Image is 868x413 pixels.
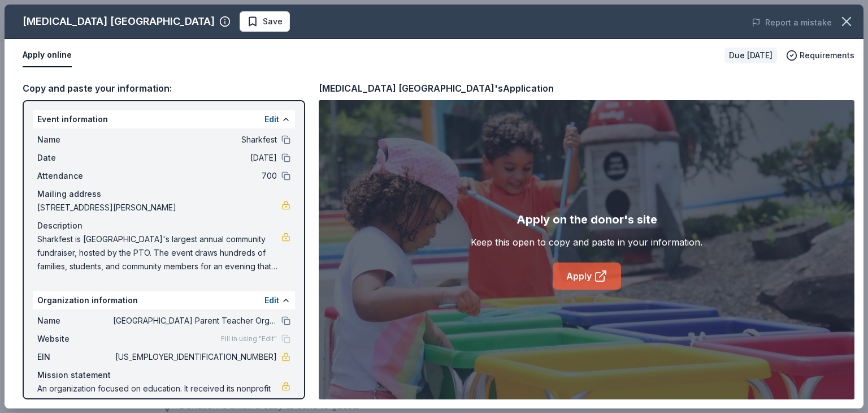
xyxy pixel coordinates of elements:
[264,113,279,126] button: Edit
[471,235,702,249] div: Keep this open to copy and paste in your information.
[37,219,290,233] div: Description
[724,48,777,63] div: Due [DATE]
[33,291,295,309] div: Organization information
[240,11,290,32] button: Save
[319,81,554,96] div: [MEDICAL_DATA] [GEOGRAPHIC_DATA]'s Application
[752,16,832,29] button: Report a mistake
[37,314,113,328] span: Name
[37,133,113,147] span: Name
[37,169,113,183] span: Attendance
[553,263,621,290] a: Apply
[23,12,215,31] div: [MEDICAL_DATA] [GEOGRAPHIC_DATA]
[37,187,290,201] div: Mailing address
[800,49,854,62] span: Requirements
[37,233,281,273] span: Sharkfest is [GEOGRAPHIC_DATA]'s largest annual community fundraiser, hosted by the PTO. The even...
[33,110,295,128] div: Event information
[113,169,277,183] span: 700
[113,350,277,364] span: [US_EMPLOYER_IDENTIFICATION_NUMBER]
[113,314,277,328] span: [GEOGRAPHIC_DATA] Parent Teacher Organization
[23,44,72,67] button: Apply online
[37,332,113,346] span: Website
[37,151,113,165] span: Date
[113,133,277,147] span: Sharkfest
[517,210,657,229] div: Apply on the donor's site
[37,201,281,214] span: [STREET_ADDRESS][PERSON_NAME]
[37,368,290,382] div: Mission statement
[23,81,305,96] div: Copy and paste your information:
[263,15,283,28] span: Save
[37,350,113,364] span: EIN
[221,334,277,343] span: Fill in using "Edit"
[264,294,279,307] button: Edit
[113,151,277,165] span: [DATE]
[786,49,854,62] button: Requirements
[37,382,281,409] span: An organization focused on education. It received its nonprofit status in [DATE].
